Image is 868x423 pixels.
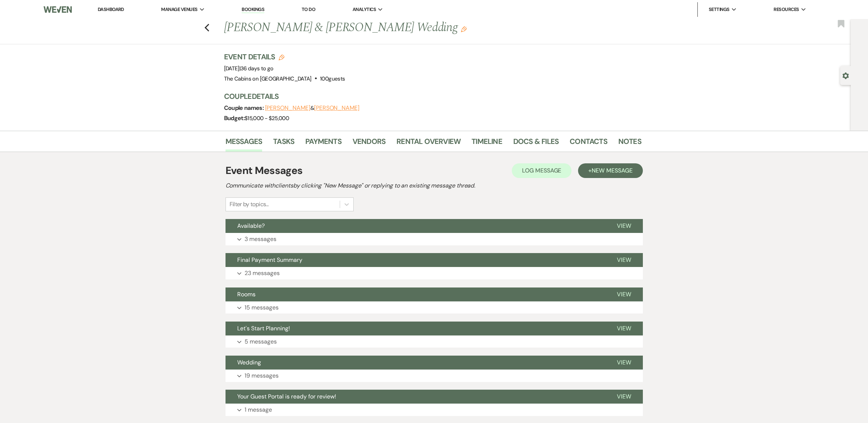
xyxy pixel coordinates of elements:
h3: Couple Details [224,91,634,101]
h2: Communicate with clients by clicking "New Message" or replying to an existing message thread. [226,181,643,190]
span: Wedding [237,359,261,366]
button: Your Guest Portal is ready for review! [226,390,605,404]
button: Let's Start Planning! [226,322,605,335]
a: Notes [618,136,641,152]
button: View [605,287,643,301]
p: 3 messages [245,234,276,244]
img: Weven Logo [44,2,72,17]
a: To Do [302,6,315,12]
span: | [239,65,273,72]
a: Contacts [570,136,607,152]
span: 100 guests [320,75,345,82]
span: Analytics [353,6,376,13]
button: 5 messages [226,335,643,348]
p: 1 message [245,405,272,415]
span: $15,000 - $25,000 [245,115,289,122]
span: 36 days to go [241,65,273,72]
span: Let's Start Planning! [237,324,290,332]
span: View [617,222,631,230]
span: & [265,104,360,112]
button: View [605,253,643,267]
a: Dashboard [98,6,124,12]
a: Bookings [242,6,264,13]
span: New Message [592,167,632,174]
span: Budget: [224,114,245,122]
button: Rooms [226,287,605,301]
span: The Cabins on [GEOGRAPHIC_DATA] [224,75,312,82]
button: 3 messages [226,233,643,245]
a: Messages [226,136,262,152]
span: View [617,256,631,264]
span: View [617,324,631,332]
p: 15 messages [245,303,279,312]
a: Tasks [273,136,294,152]
button: Wedding [226,356,605,370]
button: Edit [461,26,467,32]
span: Couple names: [224,104,265,112]
span: Your Guest Portal is ready for review! [237,393,336,400]
button: 19 messages [226,370,643,382]
span: Manage Venues [161,6,197,13]
h1: [PERSON_NAME] & [PERSON_NAME] Wedding [224,19,552,37]
button: View [605,356,643,370]
button: +New Message [578,163,642,178]
button: 23 messages [226,267,643,279]
a: Vendors [353,136,385,152]
a: Payments [305,136,342,152]
a: Docs & Files [513,136,559,152]
button: View [605,219,643,233]
button: Open lead details [842,72,849,79]
span: [DATE] [224,65,273,72]
button: Available? [226,219,605,233]
button: [PERSON_NAME] [265,105,310,111]
button: 15 messages [226,301,643,314]
span: View [617,393,631,400]
p: 19 messages [245,371,279,381]
span: Final Payment Summary [237,256,302,264]
span: View [617,359,631,366]
button: View [605,322,643,335]
button: 1 message [226,404,643,416]
span: Available? [237,222,265,230]
span: View [617,290,631,298]
button: Log Message [512,163,571,178]
a: Timeline [472,136,502,152]
span: Resources [774,6,799,13]
button: Final Payment Summary [226,253,605,267]
div: Filter by topics... [230,200,269,209]
h3: Event Details [224,52,345,62]
h1: Event Messages [226,163,303,178]
button: [PERSON_NAME] [314,105,360,111]
p: 23 messages [245,268,280,278]
span: Settings [709,6,730,13]
a: Rental Overview [396,136,461,152]
button: View [605,390,643,404]
span: Log Message [522,167,561,174]
span: Rooms [237,290,256,298]
p: 5 messages [245,337,277,346]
